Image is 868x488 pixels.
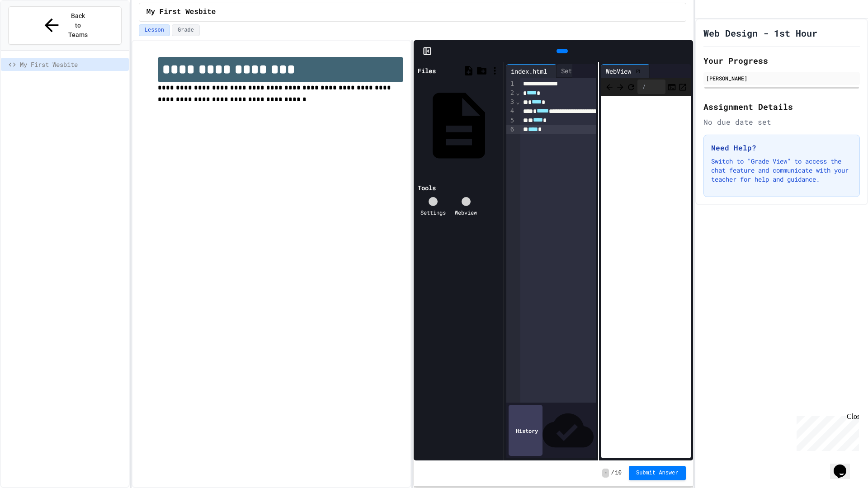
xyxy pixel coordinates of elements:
div: Files [418,66,436,75]
div: 5 [506,116,515,125]
button: Submit Answer [629,466,686,480]
div: index.html [506,64,557,78]
span: Submit Answer [636,469,679,477]
div: 2 [506,89,515,98]
iframe: Web Preview [601,96,691,459]
div: / [637,80,665,94]
button: Console [667,81,676,92]
button: Lesson [139,24,170,36]
span: / [611,469,614,477]
iframe: chat widget [793,413,859,451]
div: 6 [506,125,515,134]
div: 1 [506,80,515,89]
div: Tools [418,183,436,192]
iframe: chat widget [830,452,859,479]
div: WebView [601,66,636,76]
div: index.html [506,66,552,76]
div: Settings [557,64,599,78]
h2: Assignment Details [703,100,860,113]
span: - [602,469,609,478]
h1: Web Design - 1st Hour [703,27,817,39]
span: My First Wesbite [20,60,125,69]
div: Webview [455,208,477,216]
span: Back [605,81,614,92]
span: My First Wesbite [146,7,216,18]
div: No due date set [703,117,860,127]
div: Chat with us now!Close [4,4,62,57]
span: Back to Teams [67,11,89,40]
div: Settings [420,208,446,216]
span: Fold line [515,98,520,105]
div: WebView [601,64,650,78]
span: Forward [616,81,625,92]
span: Fold line [515,89,520,96]
div: [PERSON_NAME] [706,74,857,82]
div: 4 [506,107,515,116]
button: Refresh [627,81,636,92]
div: 3 [506,98,515,107]
div: History [509,405,542,456]
button: Open in new tab [678,81,687,92]
button: Grade [172,24,200,36]
h2: Your Progress [703,54,860,67]
div: Settings [557,66,594,75]
span: 10 [615,469,622,477]
button: Back to Teams [8,6,122,45]
p: Switch to "Grade View" to access the chat feature and communicate with your teacher for help and ... [711,157,852,184]
h3: Need Help? [711,142,852,153]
